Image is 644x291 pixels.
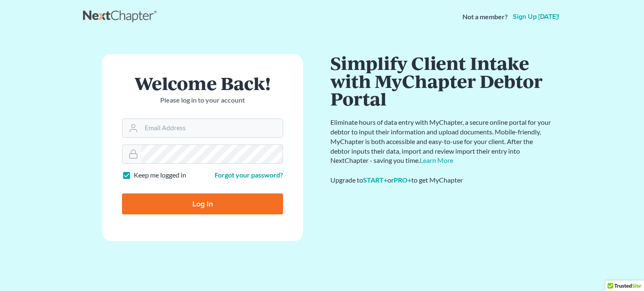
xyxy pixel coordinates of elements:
p: Eliminate hours of data entry with MyChapter, a secure online portal for your debtor to input the... [330,118,553,165]
h1: Welcome Back! [122,74,283,92]
a: PRO+ [394,176,411,184]
a: START+ [363,176,387,184]
a: Sign up [DATE]! [511,13,561,20]
strong: Not a member? [462,12,508,22]
input: Log In [122,193,283,214]
p: Please log in to your account [122,95,283,105]
div: Upgrade to or to get MyChapter [330,175,553,185]
a: Forgot your password? [215,171,283,179]
h1: Simplify Client Intake with MyChapter Debtor Portal [330,54,553,108]
a: Learn More [420,156,453,164]
input: Email Address [141,119,283,137]
label: Keep me logged in [134,170,186,180]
